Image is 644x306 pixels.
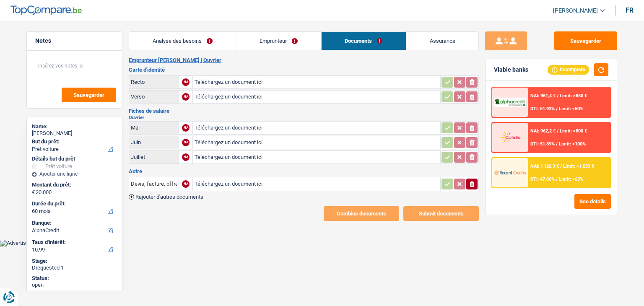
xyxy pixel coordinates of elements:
[131,93,177,100] div: Verso
[73,92,104,98] span: Sauvegarder
[35,37,114,44] h5: Notes
[32,171,117,177] div: Ajouter une ligne
[182,180,190,188] div: NA
[131,79,177,85] div: Recto
[182,139,190,146] div: NA
[494,66,528,73] div: Viable banks
[626,6,634,14] div: fr
[131,139,177,145] div: Juin
[563,163,594,169] span: Limit: >1.033 €
[131,154,177,160] div: Juillet
[530,106,555,112] span: DTI: 51.93%
[131,124,177,131] div: Mai
[32,275,117,282] div: Status:
[129,169,479,174] h3: Autre
[182,153,190,161] div: NA
[557,93,558,99] span: /
[10,5,82,16] img: TopCompare Logo
[494,98,525,107] img: AlphaCredit
[236,32,321,50] a: Emprunteur
[182,93,190,101] div: NA
[322,32,406,50] a: Documents
[556,106,558,112] span: /
[406,32,478,50] a: Assurance
[32,130,117,137] div: [PERSON_NAME]
[494,130,525,145] img: Cofidis
[556,141,558,147] span: /
[324,206,399,221] button: Combine documents
[494,165,525,180] img: Record Credits
[32,239,115,246] label: Taux d'intérêt:
[560,93,587,99] span: Limit: >850 €
[129,108,479,114] h3: Fiches de salaire
[182,124,190,132] div: NA
[560,128,587,134] span: Limit: >800 €
[32,265,117,271] div: Drequested 1
[559,106,583,112] span: Limit: <50%
[62,88,116,102] button: Sauvegarder
[530,141,555,147] span: DTI: 51.89%
[574,194,611,209] button: See details
[32,200,115,207] label: Durée du prêt:
[560,163,562,169] span: /
[129,32,236,50] a: Analyse des besoins
[556,176,558,182] span: /
[548,65,589,74] div: Incomplete
[530,163,559,169] span: NAI: 1 126,3 €
[32,220,115,226] label: Banque:
[557,128,558,134] span: /
[32,182,115,188] label: Montant du prêt:
[530,128,556,134] span: NAI: 962,2 €
[32,156,117,162] div: Détails but du prêt
[32,123,117,130] div: Name:
[129,67,479,73] h3: Carte d'identité
[530,93,556,99] span: NAI: 961,4 €
[32,138,115,145] label: But du prêt:
[32,189,35,196] span: €
[553,7,598,14] span: [PERSON_NAME]
[182,78,190,86] div: NA
[559,141,586,147] span: Limit: <100%
[129,115,479,120] h2: Ouvrier
[32,282,117,288] div: open
[546,4,605,18] a: [PERSON_NAME]
[32,258,117,265] div: Stage:
[403,206,479,221] button: Submit documents
[554,31,617,50] button: Sauvegarder
[135,194,203,200] span: Rajouter d'autres documents
[559,176,583,182] span: Limit: <65%
[129,57,479,64] h2: Emprunteur [PERSON_NAME] | Ouvrier
[129,194,203,200] button: Rajouter d'autres documents
[530,176,555,182] span: DTI: 47.86%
